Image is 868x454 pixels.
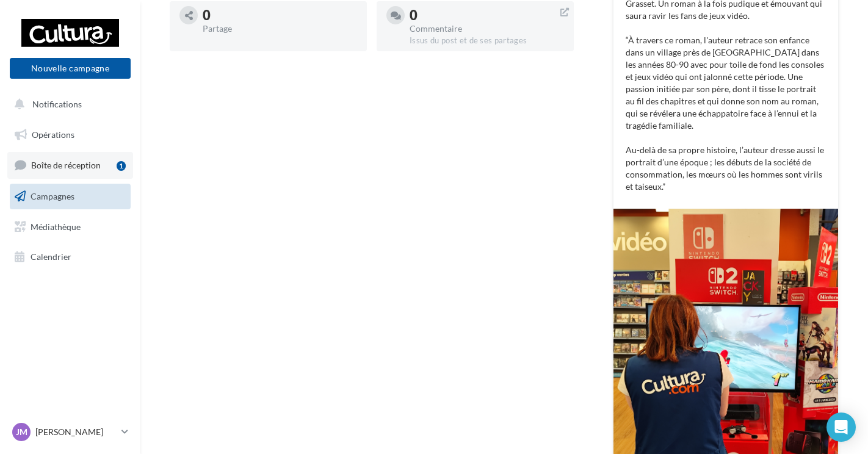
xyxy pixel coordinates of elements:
[16,426,27,438] span: JM
[7,214,133,240] a: Médiathèque
[203,24,357,33] div: Partage
[31,251,71,262] span: Calendrier
[410,9,564,22] div: 0
[410,35,564,46] div: Issus du post et de ses partages
[7,122,133,148] a: Opérations
[7,244,133,270] a: Calendrier
[826,413,856,442] div: Open Intercom Messenger
[31,191,74,201] span: Campagnes
[31,160,101,170] span: Boîte de réception
[10,420,131,444] a: JM [PERSON_NAME]
[410,24,564,33] div: Commentaire
[10,58,131,79] button: Nouvelle campagne
[31,221,81,231] span: Médiathèque
[32,99,82,109] span: Notifications
[32,129,74,140] span: Opérations
[7,92,128,117] button: Notifications
[35,426,117,438] p: [PERSON_NAME]
[7,152,133,178] a: Boîte de réception1
[7,184,133,209] a: Campagnes
[117,161,126,171] div: 1
[203,9,357,22] div: 0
